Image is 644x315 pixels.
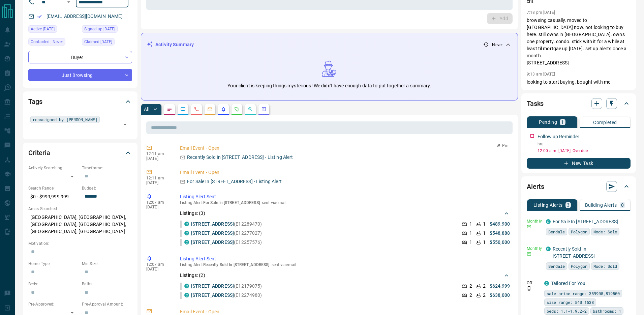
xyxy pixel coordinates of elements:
span: sale price range: 359900,819500 [547,290,620,297]
p: 1 [469,239,472,246]
p: Building Alerts [585,203,617,207]
svg: Emails [207,107,213,112]
div: Listings: (3) [180,207,510,220]
svg: Notes [167,107,172,112]
p: Motivation: [28,240,132,247]
div: Tasks [527,95,631,112]
a: Recently Sold In [STREET_ADDRESS] [553,246,595,259]
span: Bendale [548,263,565,269]
div: Thu Dec 28 2017 [82,25,132,35]
p: browsing casually. moved to [GEOGRAPHIC_DATA] now. not looking to buy here. still owns in [GEOGRA... [527,17,631,66]
p: Email Event - Open [180,145,510,152]
p: (E12277027) [191,230,262,237]
p: 2 [469,283,472,290]
h2: Tags [28,96,42,107]
p: Min Size: [82,261,132,267]
div: condos.ca [546,219,551,224]
svg: Push Notification Only [527,286,531,291]
span: reassigned by [PERSON_NAME] [33,116,97,123]
p: 12:00 a.m. [DATE] - Overdue [538,148,631,154]
div: Tue Mar 12 2024 [28,25,79,35]
p: 12:11 am [146,151,170,156]
span: Mode: Sale [593,228,617,235]
svg: Agent Actions [261,107,267,112]
p: 1 [483,230,486,237]
p: 7:18 pm [DATE] [527,10,555,15]
p: $638,000 [490,292,510,299]
p: Listing Alert Sent [180,193,510,200]
p: 3 [567,203,570,207]
div: condos.ca [184,240,189,245]
p: Off [527,280,540,286]
button: New Task [527,158,631,169]
p: Budget: [82,185,132,191]
div: condos.ca [184,222,189,226]
div: condos.ca [184,231,189,235]
p: Monthly [527,246,542,252]
p: 9:13 am [DATE] [527,72,555,77]
p: Pre-Approval Amount: [82,301,132,307]
span: Recently Sold In [STREET_ADDRESS] [203,262,270,267]
p: Home Type: [28,261,79,267]
span: beds: 1.1-1.9,2-2 [547,308,587,314]
h2: Criteria [28,147,50,158]
p: Areas Searched: [28,206,132,212]
p: All [144,107,149,112]
span: Signed up [DATE] [84,26,115,32]
p: 1 [469,221,472,228]
p: Listings: ( 2 ) [180,272,205,279]
p: $550,000 [490,239,510,246]
svg: Lead Browsing Activity [180,107,186,112]
div: Tags [28,93,132,110]
p: Actively Searching: [28,165,79,171]
a: [EMAIL_ADDRESS][DOMAIN_NAME] [47,13,123,19]
a: For Sale In [STREET_ADDRESS] [553,219,618,224]
p: Pending [539,120,557,124]
h2: Alerts [527,181,544,192]
a: [STREET_ADDRESS] [191,292,234,298]
div: Buyer [28,51,132,63]
p: hru [538,141,631,147]
svg: Requests [234,107,240,112]
p: Listing Alerts [533,203,563,207]
p: (E12179075) [191,283,262,290]
p: Baths: [82,281,132,287]
p: 1 [561,120,564,124]
p: $624,999 [490,283,510,290]
div: condos.ca [184,293,189,297]
h2: Tasks [527,98,544,109]
p: [GEOGRAPHIC_DATA], [GEOGRAPHIC_DATA], [GEOGRAPHIC_DATA], [GEOGRAPHIC_DATA], [GEOGRAPHIC_DATA], [G... [28,212,132,237]
p: [DATE] [146,267,170,271]
p: 0 [621,203,624,207]
a: Tailored For You [551,281,585,286]
a: [STREET_ADDRESS] [191,230,234,236]
p: looking to start buying. bought with me [527,79,631,86]
p: (E12257576) [191,239,262,246]
svg: Email [527,252,531,256]
svg: Opportunities [248,107,253,112]
p: Recently Sold In [STREET_ADDRESS] - Listing Alert [187,154,293,161]
p: Beds: [28,281,79,287]
span: Polygon [571,228,587,235]
p: Timeframe: [82,165,132,171]
p: Completed [593,120,617,125]
p: (E12289470) [191,221,262,228]
span: bathrooms: 1 [593,308,621,314]
span: Active [DATE] [31,26,55,32]
div: condos.ca [184,284,189,288]
div: condos.ca [544,281,549,286]
svg: Listing Alerts [221,107,226,112]
p: 12:07 am [146,262,170,267]
p: Listing Alert : - sent via email [180,200,510,205]
span: size range: 540,1538 [547,299,594,306]
p: Pre-Approved: [28,301,79,307]
div: Criteria [28,145,132,161]
p: Email Event - Open [180,169,510,176]
p: $0 - $999,999,999 [28,191,79,202]
p: 2 [483,283,486,290]
span: Contacted - Never [31,38,63,45]
span: Mode: Sold [593,263,617,269]
p: Search Range: [28,185,79,191]
p: Listings: ( 3 ) [180,210,205,217]
p: 2 [469,292,472,299]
